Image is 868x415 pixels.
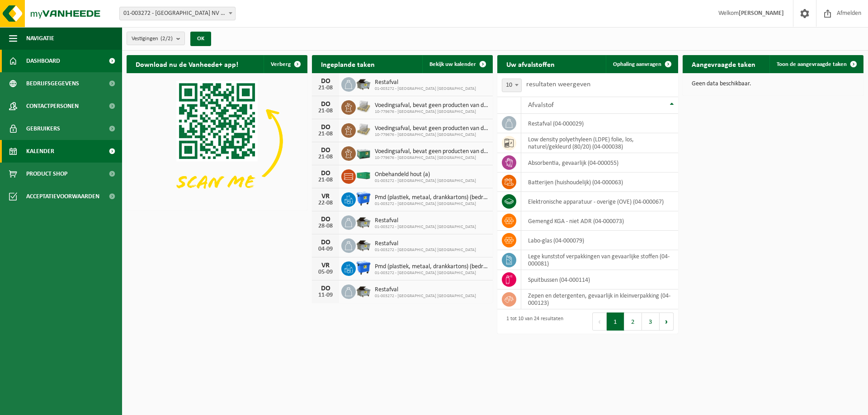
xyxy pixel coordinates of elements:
div: 21-08 [316,131,335,137]
span: 01-003272 - [GEOGRAPHIC_DATA] [GEOGRAPHIC_DATA] [375,201,488,207]
span: Gebruikers [26,117,60,140]
span: 10-779676 - [GEOGRAPHIC_DATA] [GEOGRAPHIC_DATA] [375,109,488,115]
div: 21-08 [316,85,335,91]
div: DO [316,239,335,246]
span: 10 [502,79,522,92]
span: Voedingsafval, bevat geen producten van dierlijke oorsprong, gemengde verpakking... [375,148,488,155]
td: labo-glas (04-000079) [521,231,678,250]
span: 01-003272 - [GEOGRAPHIC_DATA] [GEOGRAPHIC_DATA] [375,294,476,299]
span: Restafval [375,286,476,294]
img: Download de VHEPlus App [127,73,307,209]
img: WB-1100-HPE-BE-01 [356,260,371,275]
span: 10-779676 - [GEOGRAPHIC_DATA] [GEOGRAPHIC_DATA] [375,155,488,161]
img: LP-PA-00000-WDN-11 [356,99,371,114]
span: Onbehandeld hout (a) [375,171,476,178]
label: resultaten weergeven [526,81,590,88]
span: Bekijk uw kalender [429,61,476,67]
button: Verberg [264,55,307,73]
div: 11-09 [316,292,335,298]
button: Vestigingen(2/2) [127,32,185,45]
h2: Ingeplande taken [312,55,384,73]
span: Acceptatievoorwaarden [26,185,99,208]
img: WB-5000-GAL-GY-01 [356,214,371,229]
img: WB-5000-GAL-GY-01 [356,76,371,91]
span: Kalender [26,140,54,163]
img: WB-5000-GAL-GY-01 [356,237,371,252]
div: DO [316,78,335,85]
div: 21-08 [316,177,335,183]
div: DO [316,170,335,177]
div: DO [316,147,335,154]
span: Vestigingen [132,32,173,46]
span: 01-003272 - [GEOGRAPHIC_DATA] [GEOGRAPHIC_DATA] [375,86,476,92]
span: Pmd (plastiek, metaal, drankkartons) (bedrijven) [375,263,488,270]
span: Voedingsafval, bevat geen producten van dierlijke oorsprong, gemengde verpakking... [375,125,488,132]
span: Dashboard [26,50,60,72]
button: Previous [592,312,607,331]
td: batterijen (huishoudelijk) (04-000063) [521,173,678,192]
button: Next [660,312,674,331]
td: spuitbussen (04-000114) [521,270,678,289]
td: absorbentia, gevaarlijk (04-000055) [521,153,678,173]
button: 1 [607,312,624,331]
span: 10 [502,79,521,92]
span: Voedingsafval, bevat geen producten van dierlijke oorsprong, gemengde verpakking... [375,102,488,109]
span: Restafval [375,79,476,86]
span: 10-779676 - [GEOGRAPHIC_DATA] [GEOGRAPHIC_DATA] [375,132,488,138]
span: Verberg [271,61,291,67]
div: VR [316,262,335,269]
img: LP-PA-00000-WDN-11 [356,122,371,137]
span: 01-003272 - [GEOGRAPHIC_DATA] [GEOGRAPHIC_DATA] [375,247,476,253]
span: Contactpersonen [26,95,79,117]
button: 3 [642,312,660,331]
img: HK-XC-40-GN-00 [356,172,371,180]
span: Ophaling aanvragen [613,61,661,67]
td: zepen en detergenten, gevaarlijk in kleinverpakking (04-000123) [521,289,678,309]
span: Navigatie [26,27,54,50]
div: 21-08 [316,154,335,160]
a: Ophaling aanvragen [606,55,677,73]
div: 05-09 [316,269,335,275]
div: DO [316,285,335,292]
td: elektronische apparatuur - overige (OVE) (04-000067) [521,192,678,211]
button: 2 [624,312,642,331]
span: 01-003272 - BELGOSUC NV - BEERNEM [119,7,236,20]
div: 21-08 [316,108,335,114]
div: 22-08 [316,200,335,206]
img: PB-LB-0680-HPE-GN-01 [356,145,371,160]
span: 01-003272 - BELGOSUC NV - BEERNEM [120,7,235,20]
span: Product Shop [26,163,67,185]
span: Pmd (plastiek, metaal, drankkartons) (bedrijven) [375,194,488,201]
td: gemengd KGA - niet ADR (04-000073) [521,211,678,231]
span: Restafval [375,217,476,224]
h2: Download nu de Vanheede+ app! [127,55,247,73]
div: DO [316,101,335,108]
span: 01-003272 - [GEOGRAPHIC_DATA] [GEOGRAPHIC_DATA] [375,178,476,184]
h2: Uw afvalstoffen [497,55,564,73]
div: 28-08 [316,223,335,229]
count: (2/2) [160,36,173,42]
img: WB-1100-HPE-BE-01 [356,191,371,206]
p: Geen data beschikbaar. [692,81,854,87]
span: Afvalstof [528,102,554,109]
div: 1 tot 10 van 24 resultaten [502,312,563,331]
a: Bekijk uw kalender [422,55,492,73]
div: VR [316,193,335,200]
div: 04-09 [316,246,335,252]
span: Restafval [375,240,476,247]
td: lege kunststof verpakkingen van gevaarlijke stoffen (04-000081) [521,250,678,270]
div: DO [316,124,335,131]
td: low density polyethyleen (LDPE) folie, los, naturel/gekleurd (80/20) (04-000038) [521,133,678,153]
a: Toon de aangevraagde taken [769,55,863,73]
span: Toon de aangevraagde taken [777,61,847,67]
h2: Aangevraagde taken [683,55,764,73]
td: restafval (04-000029) [521,114,678,133]
strong: [PERSON_NAME] [739,10,784,17]
span: 01-003272 - [GEOGRAPHIC_DATA] [GEOGRAPHIC_DATA] [375,224,476,230]
img: WB-5000-GAL-GY-01 [356,283,371,298]
div: DO [316,216,335,223]
span: 01-003272 - [GEOGRAPHIC_DATA] [GEOGRAPHIC_DATA] [375,270,488,276]
button: OK [190,32,211,46]
span: Bedrijfsgegevens [26,72,79,95]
